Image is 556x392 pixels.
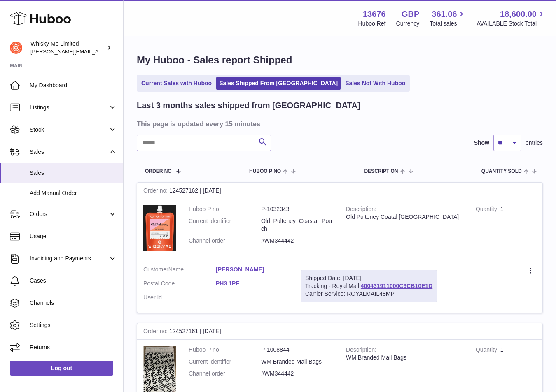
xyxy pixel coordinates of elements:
span: Channels [30,299,117,307]
span: 18,600.00 [500,9,537,20]
span: Huboo P no [249,169,281,174]
a: Sales Not With Huboo [342,77,408,90]
dt: User Id [143,294,216,302]
div: Currency [396,20,420,28]
a: 400431911000C3CB10E1D [361,283,432,289]
span: Total sales [430,20,466,28]
strong: Quantity [476,346,500,355]
strong: Quantity [476,206,500,214]
dd: Old_Pulteney_Coastal_Pouch [261,217,334,233]
h1: My Huboo - Sales report Shipped [137,53,543,67]
span: Quantity Sold [481,169,522,174]
img: frances@whiskyshop.com [10,42,22,54]
span: Sales [30,148,108,156]
div: 124527162 | [DATE] [137,183,542,199]
dt: Huboo P no [189,346,261,354]
label: Show [474,139,489,147]
strong: Description [346,206,376,214]
div: WM Branded Mail Bags [346,354,463,362]
span: [PERSON_NAME][EMAIL_ADDRESS][DOMAIN_NAME] [30,48,165,55]
dd: P-1032343 [261,205,334,213]
dt: Huboo P no [189,205,261,213]
span: My Dashboard [30,81,117,89]
span: 361.06 [432,9,457,20]
strong: Description [346,346,376,355]
td: 1 [470,199,542,260]
span: Customer [143,266,168,273]
span: Sales [30,169,117,177]
h3: This page is updated every 15 minutes [137,119,541,128]
a: Sales Shipped From [GEOGRAPHIC_DATA] [216,77,341,90]
dt: Channel order [189,370,261,378]
dt: Current identifier [189,217,261,233]
a: PH3 1PF [216,280,288,288]
span: Usage [30,232,117,240]
span: Listings [30,104,108,111]
span: AVAILABLE Stock Total [477,20,546,28]
span: Orders [30,210,108,218]
span: entries [526,139,543,147]
span: Invoicing and Payments [30,255,108,262]
div: Carrier Service: ROYALMAIL48MP [305,290,432,298]
dd: #WM344442 [261,237,334,245]
dd: P-1008844 [261,346,334,354]
a: 18,600.00 AVAILABLE Stock Total [477,9,546,28]
span: Returns [30,343,117,351]
div: Tracking - Royal Mail: [301,270,437,302]
dt: Channel order [189,237,261,245]
img: 1739541345.jpg [143,205,176,251]
div: Whisky Me Limited [30,40,105,56]
div: 124527161 | [DATE] [137,323,542,340]
strong: Order no [143,187,169,196]
div: Shipped Date: [DATE] [305,274,432,282]
span: Add Manual Order [30,189,117,197]
span: Order No [145,169,172,174]
strong: Order no [143,328,169,336]
a: [PERSON_NAME] [216,266,288,274]
span: Description [364,169,398,174]
strong: GBP [402,9,419,20]
dt: Current identifier [189,358,261,366]
dt: Name [143,266,216,276]
div: Old Pulteney Coatal [GEOGRAPHIC_DATA] [346,213,463,221]
dt: Postal Code [143,280,216,290]
a: Current Sales with Huboo [138,77,215,90]
a: 361.06 Total sales [430,9,466,28]
strong: 13676 [363,9,386,20]
span: Stock [30,126,108,134]
dd: #WM344442 [261,370,334,378]
span: Settings [30,321,117,329]
a: Log out [10,361,113,376]
div: Huboo Ref [358,20,386,28]
h2: Last 3 months sales shipped from [GEOGRAPHIC_DATA] [137,100,360,111]
dd: WM Branded Mail Bags [261,358,334,366]
span: Cases [30,277,117,285]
